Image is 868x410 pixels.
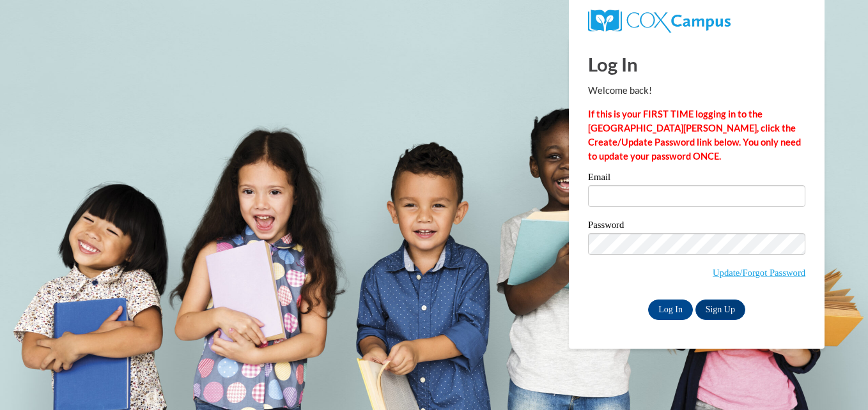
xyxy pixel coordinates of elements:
[713,268,805,278] a: Update/Forgot Password
[588,51,805,77] h1: Log In
[588,15,731,26] a: COX Campus
[588,10,731,33] img: COX Campus
[695,300,745,320] a: Sign Up
[588,109,801,162] strong: If this is your FIRST TIME logging in to the [GEOGRAPHIC_DATA][PERSON_NAME], click the Create/Upd...
[588,84,805,98] p: Welcome back!
[648,300,693,320] input: Log In
[588,172,805,185] label: Email
[588,220,805,233] label: Password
